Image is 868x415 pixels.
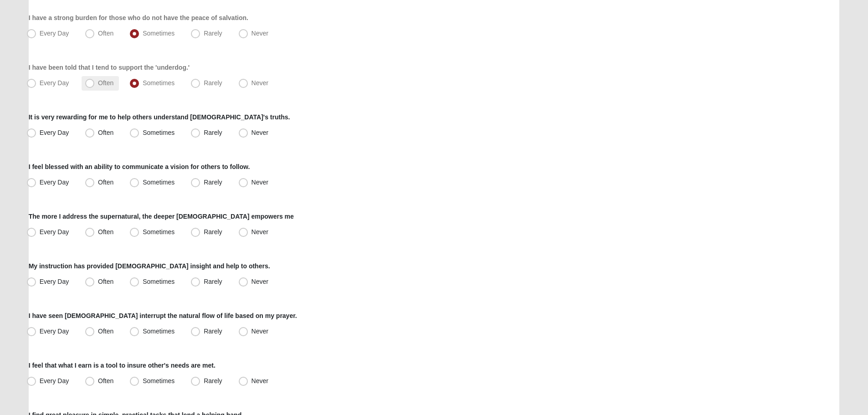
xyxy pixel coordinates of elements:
span: Often [98,129,113,136]
span: Every Day [40,179,69,186]
span: Sometimes [143,129,175,136]
label: It is very rewarding for me to help others understand [DEMOGRAPHIC_DATA]'s truths. [29,113,290,122]
span: Often [98,79,113,87]
span: Sometimes [143,228,175,236]
span: Often [98,377,113,384]
span: Rarely [204,179,222,186]
label: My instruction has provided [DEMOGRAPHIC_DATA] insight and help to others. [29,261,270,271]
span: Rarely [204,228,222,236]
span: Rarely [204,377,222,384]
span: Sometimes [143,179,175,186]
span: Rarely [204,30,222,37]
span: Every Day [40,79,69,87]
span: Often [98,30,113,37]
span: Often [98,228,113,236]
span: Rarely [204,79,222,87]
span: Never [252,30,268,37]
span: Every Day [40,328,69,335]
span: Never [252,129,268,136]
span: Often [98,328,113,335]
span: Rarely [204,328,222,335]
span: Never [252,377,268,384]
span: Sometimes [143,30,175,37]
span: Sometimes [143,278,175,285]
span: Every Day [40,228,69,236]
span: Rarely [204,129,222,136]
span: Sometimes [143,377,175,384]
label: The more I address the supernatural, the deeper [DEMOGRAPHIC_DATA] empowers me [29,212,294,221]
span: Never [252,79,268,87]
label: I have a strong burden for those who do not have the peace of salvation. [29,13,248,22]
span: Never [252,179,268,186]
span: Every Day [40,377,69,384]
span: Every Day [40,129,69,136]
span: Every Day [40,278,69,285]
span: Sometimes [143,328,175,335]
span: Every Day [40,30,69,37]
span: Often [98,278,113,285]
span: Never [252,328,268,335]
label: I feel that what I earn is a tool to insure other's needs are met. [29,361,216,370]
label: I feel blessed with an ability to communicate a vision for others to follow. [29,162,250,171]
label: I have seen [DEMOGRAPHIC_DATA] interrupt the natural flow of life based on my prayer. [29,311,297,320]
span: Never [252,228,268,236]
span: Often [98,179,113,186]
span: Sometimes [143,79,175,87]
span: Rarely [204,278,222,285]
span: Never [252,278,268,285]
label: I have been told that I tend to support the 'underdog.' [29,63,190,72]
